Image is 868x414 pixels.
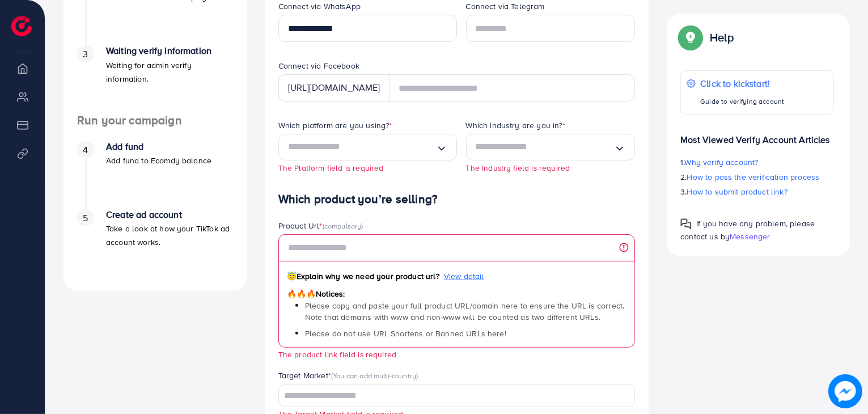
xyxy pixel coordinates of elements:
[680,155,834,169] p: 1.
[700,77,784,90] p: Click to kickstart!
[63,45,247,113] li: Waiting verify information
[11,16,32,36] img: logo
[305,328,506,339] span: Please do not use URL Shortens or Banned URLs here!
[687,171,820,183] span: How to pass the verification process
[680,218,692,230] img: Popup guide
[323,221,363,231] span: (compulsory)
[63,141,247,209] li: Add fund
[83,48,88,61] span: 3
[680,185,834,198] p: 3.
[466,1,545,12] label: Connect via Telegram
[278,162,384,173] small: The Platform field is required
[278,192,636,206] h4: Which product you’re selling?
[106,58,233,86] p: Waiting for admin verify information.
[287,288,316,299] span: 🔥🔥🔥
[278,349,396,360] small: The product link field is required
[287,271,439,282] span: Explain why we need your product url?
[680,124,834,146] p: Most Viewed Verify Account Articles
[278,1,361,12] label: Connect via WhatsApp
[278,370,418,381] label: Target Market
[680,170,834,184] p: 2.
[278,384,636,407] div: Search for option
[106,154,211,167] p: Add fund to Ecomdy balance
[83,212,88,225] span: 5
[466,162,570,173] small: The Industry field is required
[278,134,457,160] div: Search for option
[106,141,211,152] h4: Add fund
[466,120,565,131] label: Which industry are you in?
[106,222,233,249] p: Take a look at how your TikTok ad account works.
[700,95,784,108] p: Guide to verifying account
[305,300,625,323] span: Please copy and paste your full product URL/domain here to ensure the URL is correct. Note that d...
[106,209,233,220] h4: Create ad account
[444,271,484,282] span: View detail
[63,209,247,277] li: Create ad account
[106,45,233,56] h4: Waiting verify information
[288,138,436,156] input: Search for option
[278,120,392,131] label: Which platform are you using?
[63,113,247,128] h4: Run your campaign
[331,370,418,381] span: (You can add multi-country)
[730,231,770,242] span: Messenger
[280,387,621,405] input: Search for option
[83,143,88,157] span: 4
[680,218,815,242] span: If you have any problem, please contact us by
[680,27,701,48] img: Popup guide
[828,374,862,408] img: image
[476,138,615,156] input: Search for option
[710,31,734,44] p: Help
[287,288,345,299] span: Notices:
[685,157,759,168] span: Why verify account?
[466,134,636,160] div: Search for option
[287,271,297,282] span: 😇
[278,74,389,102] div: [URL][DOMAIN_NAME]
[278,60,359,71] label: Connect via Facebook
[278,220,363,231] label: Product Url
[687,186,787,197] span: How to submit product link?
